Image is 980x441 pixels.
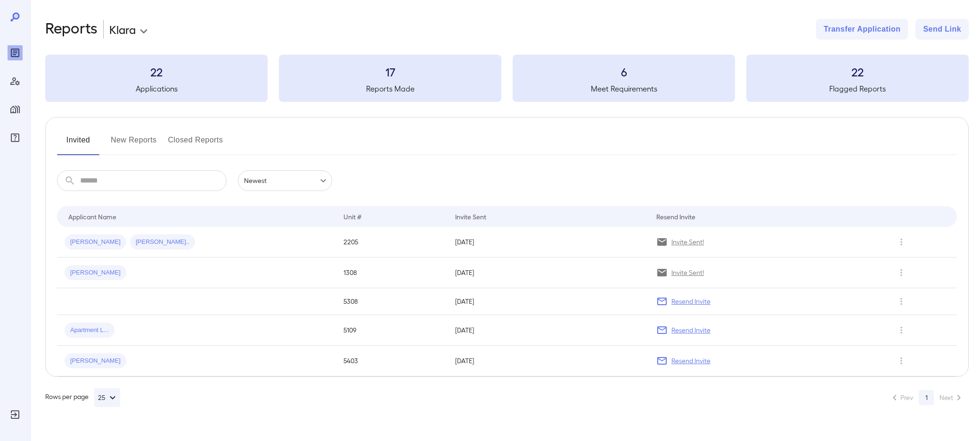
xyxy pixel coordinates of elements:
h2: Reports [45,19,98,40]
div: Applicant Name [68,211,116,222]
div: Rows per page [45,388,120,407]
p: Invite Sent! [671,237,704,247]
td: [DATE] [448,315,649,346]
span: [PERSON_NAME] [65,357,126,366]
button: Transfer Application [816,19,908,40]
h3: 6 [513,64,735,79]
button: Invited [57,133,99,155]
button: Row Actions [894,353,909,368]
p: Klara [109,22,136,37]
td: [DATE] [448,346,649,376]
button: Row Actions [894,294,909,309]
td: [DATE] [448,288,649,315]
div: Invite Sent [455,211,486,222]
h5: Applications [45,83,268,94]
div: Manage Users [8,74,23,89]
div: Resend Invite [656,211,695,222]
p: Resend Invite [671,325,710,335]
h3: 17 [279,64,501,79]
summary: 22Applications17Reports Made6Meet Requirements22Flagged Reports [45,55,969,102]
button: Row Actions [894,323,909,338]
td: 5308 [336,288,448,315]
p: Invite Sent! [671,268,704,277]
h5: Reports Made [279,83,501,94]
td: 5109 [336,315,448,346]
p: Resend Invite [671,356,710,366]
div: Log Out [8,407,23,422]
span: [PERSON_NAME] [65,238,126,247]
button: 25 [94,388,120,407]
span: [PERSON_NAME] [65,268,126,277]
button: page 1 [919,390,934,405]
button: Row Actions [894,265,909,280]
button: Row Actions [894,234,909,250]
div: Reports [8,45,23,60]
td: [DATE] [448,227,649,258]
td: [DATE] [448,258,649,288]
span: Apartment L... [65,326,114,335]
h3: 22 [746,64,969,79]
h5: Flagged Reports [746,83,969,94]
td: 5403 [336,346,448,376]
nav: pagination navigation [885,390,969,405]
td: 2205 [336,227,448,258]
h5: Meet Requirements [513,83,735,94]
button: Send Link [915,19,969,40]
button: Closed Reports [168,133,223,155]
td: 1308 [336,258,448,288]
div: Unit # [343,211,361,222]
div: FAQ [8,130,23,145]
div: Newest [238,170,332,191]
p: Resend Invite [671,297,710,306]
div: Manage Properties [8,102,23,117]
button: New Reports [111,133,157,155]
span: [PERSON_NAME].. [130,238,195,247]
h3: 22 [45,64,268,79]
